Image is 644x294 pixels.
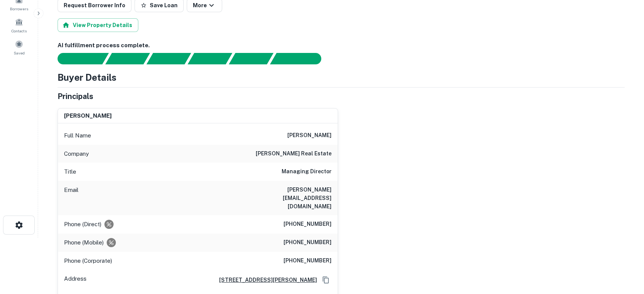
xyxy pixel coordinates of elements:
div: AI fulfillment process complete. [270,53,330,64]
h6: [PHONE_NUMBER] [284,256,332,265]
a: Saved [2,37,36,58]
div: Principals found, AI now looking for contact information... [187,53,232,64]
span: Contacts [11,28,27,34]
p: Phone (Direct) [64,220,101,229]
h6: [PERSON_NAME] real estate [256,149,332,158]
div: Requests to not be contacted at this number [107,238,116,247]
h6: AI fulfillment process complete. [58,41,625,50]
p: Address [64,274,87,286]
h6: Managing Director [282,167,332,176]
h6: [PHONE_NUMBER] [284,220,332,229]
h6: [PHONE_NUMBER] [284,238,332,247]
div: Sending borrower request to AI... [48,53,106,64]
h6: [PERSON_NAME] [287,131,332,140]
span: Borrowers [10,6,28,12]
a: Contacts [2,15,36,35]
span: Saved [14,50,25,56]
p: Full Name [64,131,91,140]
p: Email [64,185,78,211]
button: Copy Address [320,274,332,286]
div: Principals found, still searching for contact information. This may take time... [229,53,273,64]
h5: Principals [58,91,93,102]
div: Documents found, AI parsing details... [146,53,191,64]
h4: Buyer Details [58,70,117,84]
h6: [PERSON_NAME][EMAIL_ADDRESS][DOMAIN_NAME] [240,185,332,211]
div: Your request is received and processing... [105,53,150,64]
p: Phone (Mobile) [64,238,104,247]
p: Title [64,167,76,176]
button: View Property Details [58,18,138,32]
p: Company [64,149,89,158]
p: Phone (Corporate) [64,256,112,265]
div: Requests to not be contacted at this number [104,220,114,229]
iframe: Chat Widget [606,233,644,270]
h6: [PERSON_NAME] [64,112,112,120]
a: [STREET_ADDRESS][PERSON_NAME] [213,276,317,284]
